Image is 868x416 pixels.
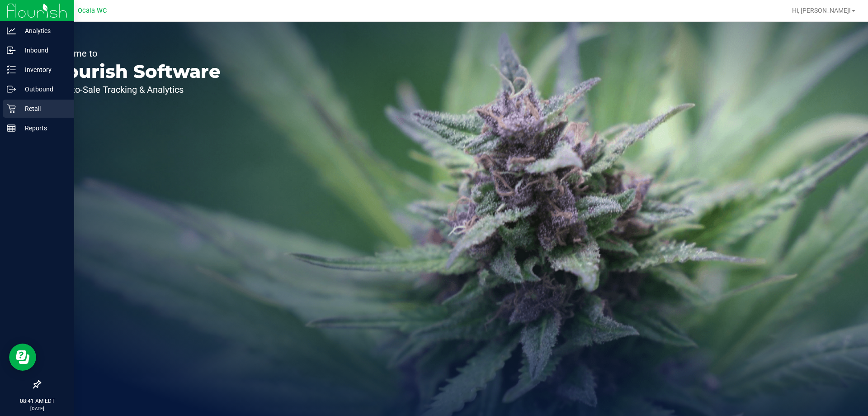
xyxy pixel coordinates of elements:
[49,62,221,81] p: Flourish Software
[7,26,16,35] inline-svg: Analytics
[9,344,36,371] iframe: Resource center
[7,85,16,94] inline-svg: Outbound
[16,123,70,134] p: Reports
[792,7,851,14] span: Hi, [PERSON_NAME]!
[49,85,221,94] p: Seed-to-Sale Tracking & Analytics
[4,397,70,405] p: 08:41 AM EDT
[16,45,70,56] p: Inbound
[7,46,16,55] inline-svg: Inbound
[7,104,16,113] inline-svg: Retail
[16,84,70,95] p: Outbound
[78,7,107,14] span: Ocala WC
[49,49,221,58] p: Welcome to
[7,65,16,74] inline-svg: Inventory
[16,103,70,114] p: Retail
[4,405,70,412] p: [DATE]
[16,64,70,75] p: Inventory
[7,124,16,133] inline-svg: Reports
[16,25,70,36] p: Analytics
